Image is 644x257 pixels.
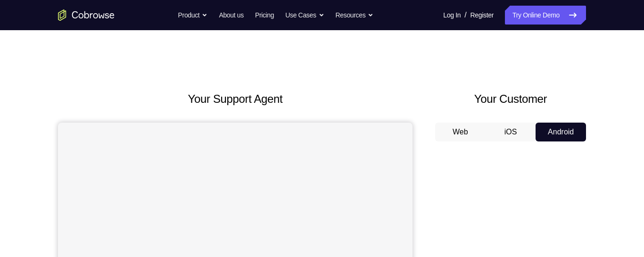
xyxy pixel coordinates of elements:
button: iOS [486,123,536,141]
a: Go to the home page [58,9,115,21]
button: Resources [336,6,374,25]
span: / [464,9,466,21]
a: Log In [443,6,461,25]
button: Use Cases [285,6,324,25]
h2: Your Customer [435,91,586,108]
button: Android [536,123,586,141]
button: Product [178,6,208,25]
a: Register [471,6,494,25]
a: Try Online Demo [505,6,586,25]
h2: Your Support Agent [58,91,413,108]
a: About us [219,6,243,25]
a: Pricing [255,6,274,25]
button: Web [435,123,486,141]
